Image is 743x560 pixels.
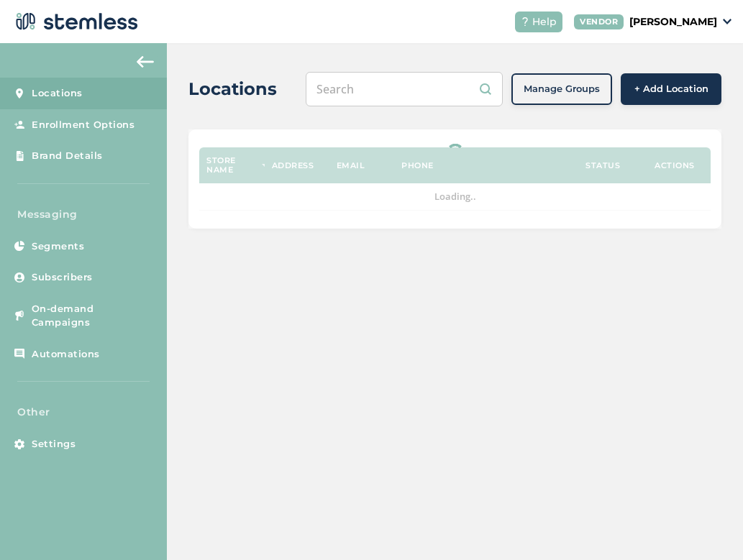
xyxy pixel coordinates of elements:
span: Automations [32,347,100,362]
img: icon-help-white-03924b79.svg [521,17,529,26]
span: Subscribers [32,270,93,285]
span: Brand Details [32,149,103,163]
span: On-demand Campaigns [32,302,153,330]
div: VENDOR [574,14,624,29]
span: Manage Groups [524,82,600,96]
span: Locations [32,86,83,101]
img: icon-arrow-back-accent-c549486e.svg [137,56,154,68]
span: Segments [32,239,84,254]
span: + Add Location [634,82,708,96]
h2: Locations [188,76,277,102]
span: Enrollment Options [32,118,135,132]
img: icon_down-arrow-small-66adaf34.svg [723,19,731,24]
button: Manage Groups [511,73,612,105]
input: Search [306,72,503,106]
p: [PERSON_NAME] [629,14,717,29]
iframe: Chat Widget [671,491,743,560]
button: + Add Location [621,73,721,105]
span: Help [532,14,557,29]
span: Settings [32,437,76,451]
img: logo-dark-0685b13c.svg [12,7,138,36]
